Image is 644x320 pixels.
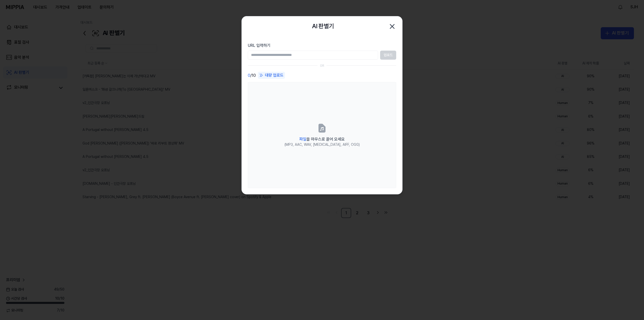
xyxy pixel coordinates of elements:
[299,137,345,141] span: 을 마우스로 끌어 오세요
[248,73,250,79] span: 0
[285,142,360,147] div: (MP3, AAC, WAV, [MEDICAL_DATA], AIFF, OGG)
[258,72,285,79] button: 대량 업로드
[299,137,306,141] span: 파일
[248,72,256,79] div: / 10
[248,43,396,49] label: URL 입력하기
[312,21,334,31] h2: AI 판별기
[320,64,324,68] div: OR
